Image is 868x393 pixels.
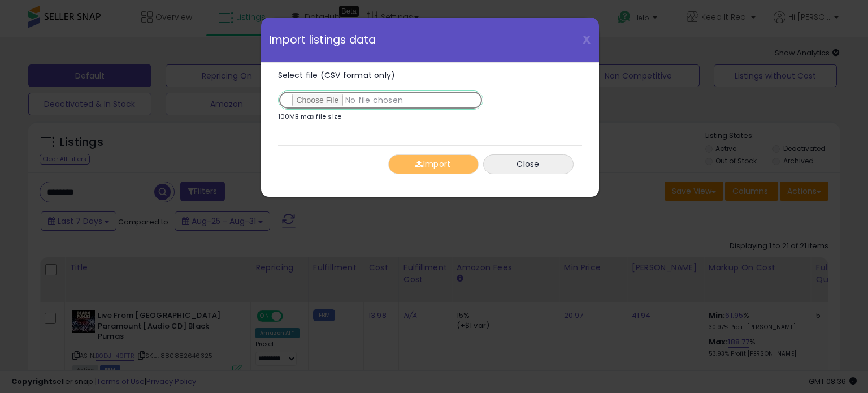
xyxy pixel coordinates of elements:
[483,154,574,174] button: Close
[583,32,591,47] span: X
[270,34,376,45] span: Import listings data
[388,154,479,174] button: Import
[278,114,342,120] p: 100MB max file size
[278,70,396,81] span: Select file (CSV format only)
